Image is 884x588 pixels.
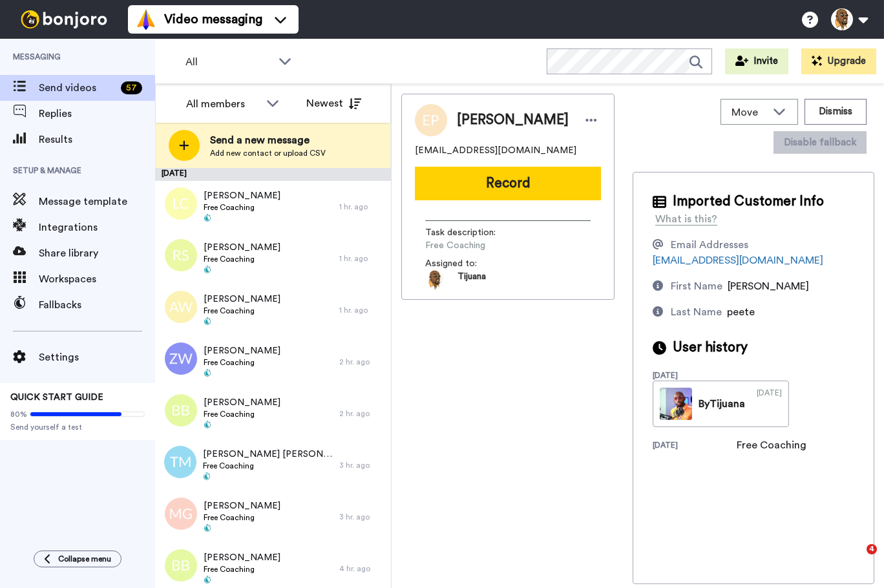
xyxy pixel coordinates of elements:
div: 1 hr. ago [339,202,384,212]
span: [PERSON_NAME] [204,499,280,512]
div: 3 hr. ago [339,512,384,522]
div: 3 hr. ago [339,460,384,470]
img: vm-color.svg [136,9,156,30]
img: bb.png [165,549,197,582]
span: [EMAIL_ADDRESS][DOMAIN_NAME] [415,144,576,157]
span: [PERSON_NAME] [204,293,280,306]
span: Free Coaching [204,564,280,574]
span: Tijuana [458,270,486,289]
span: Free Coaching [204,202,280,213]
span: [PERSON_NAME] [204,396,280,409]
span: Send yourself a test [10,422,145,432]
span: Free Coaching [203,461,333,471]
div: 2 hr. ago [339,408,384,419]
div: 57 [121,81,142,94]
span: Free Coaching [204,409,280,419]
span: Free Coaching [204,357,280,368]
button: Upgrade [801,48,876,74]
span: peete [727,307,755,317]
div: Last Name [671,304,722,320]
img: bb.png [165,394,197,426]
span: Video messaging [164,10,262,28]
button: Collapse menu [34,551,121,567]
img: bj-logo-header-white.svg [16,10,112,28]
span: Assigned to: [425,257,516,270]
span: Workspaces [39,271,155,287]
span: Free Coaching [204,512,280,523]
div: [DATE] [155,168,391,181]
div: All members [186,96,260,112]
div: [DATE] [757,388,782,420]
span: [PERSON_NAME] [204,344,280,357]
span: [PERSON_NAME] [204,241,280,254]
span: Share library [39,246,155,261]
span: [PERSON_NAME] [204,189,280,202]
span: Send a new message [210,132,326,148]
span: Send videos [39,80,116,96]
div: [DATE] [653,440,737,453]
img: zw.png [165,342,197,375]
img: rs.png [165,239,197,271]
img: b7c99114-6dd8-4017-86a1-664df71e599d-thumb.jpg [660,388,692,420]
span: Results [39,132,155,147]
button: Newest [297,90,371,116]
a: ByTijuana[DATE] [653,381,789,427]
span: Free Coaching [204,254,280,264]
span: [PERSON_NAME] [PERSON_NAME] [203,448,333,461]
span: Free Coaching [204,306,280,316]
img: mg.png [165,498,197,530]
div: What is this? [655,211,717,227]
div: 1 hr. ago [339,305,384,315]
span: All [185,54,272,70]
span: Imported Customer Info [673,192,824,211]
div: Free Coaching [737,437,806,453]
span: Add new contact or upload CSV [210,148,326,158]
img: AOh14GhEjaPh0ApFcDEkF8BHeDUOyUOOgDqA3jmRCib0HA [425,270,445,289]
iframe: Intercom live chat [840,544,871,575]
span: Settings [39,350,155,365]
img: aw.png [165,291,197,323]
span: Collapse menu [58,554,111,564]
div: 2 hr. ago [339,357,384,367]
img: Image of Ennist Peete [415,104,447,136]
div: 1 hr. ago [339,253,384,264]
span: Replies [39,106,155,121]
span: Fallbacks [39,297,155,313]
button: Record [415,167,601,200]
span: QUICK START GUIDE [10,393,103,402]
button: Disable fallback [773,131,867,154]
div: First Name [671,278,722,294]
img: tm.png [164,446,196,478]
div: Email Addresses [671,237,748,253]
a: [EMAIL_ADDRESS][DOMAIN_NAME] [653,255,823,266]
span: Move [731,105,766,120]
span: [PERSON_NAME] [728,281,809,291]
span: User history [673,338,748,357]
span: Integrations [39,220,155,235]
div: By Tijuana [699,396,745,412]
img: lc.png [165,187,197,220]
span: Task description : [425,226,516,239]
div: 4 hr. ago [339,563,384,574]
span: Free Coaching [425,239,548,252]
span: Message template [39,194,155,209]
button: Dismiss [805,99,867,125]
span: 4 [867,544,877,554]
button: Invite [725,48,788,74]
span: 80% [10,409,27,419]
span: [PERSON_NAME] [204,551,280,564]
div: [DATE] [653,370,737,381]
span: [PERSON_NAME] [457,110,569,130]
